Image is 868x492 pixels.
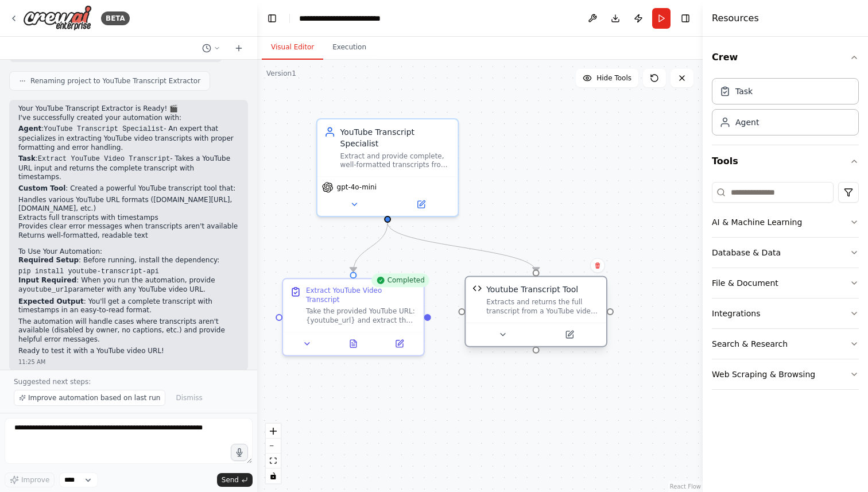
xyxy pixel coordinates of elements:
[670,483,701,490] a: React Flow attribution
[590,258,605,273] button: Delete node
[735,117,759,128] div: Agent
[18,196,239,214] li: Handles various YouTube URL formats ([DOMAIN_NAME][URL], [DOMAIN_NAME], etc.)
[23,5,92,31] img: Logo
[380,337,419,351] button: Open in side panel
[282,278,425,356] div: CompletedExtract YouTube Video TranscriptTake the provided YouTube URL: {youtube_url} and extract...
[712,73,859,145] div: Crew
[735,86,753,97] div: Task
[18,317,239,344] p: The automation will handle cases where transcripts aren't available (disabled by owner, no captio...
[486,284,578,295] div: Youtube Transcript Tool
[712,329,859,359] button: Search & Research
[677,10,693,26] button: Hide right sidebar
[712,207,859,237] button: AI & Machine Learning
[347,223,393,272] g: Edge from 3b2a3b1e-dd75-4500-a6be-4f49a5be2ee9 to 26205bd3-7e97-4afe-b543-90c0cb48a43e
[329,337,377,351] button: View output
[306,286,417,304] div: Extract YouTube Video Transcript
[389,197,453,211] button: Open in side panel
[18,184,239,193] p: : Created a powerful YouTube transcript tool that:
[266,424,281,483] div: React Flow controls
[101,11,130,25] div: BETA
[712,238,859,268] button: Database & Data
[18,184,65,192] strong: Custom Tool
[262,36,323,60] button: Visual Editor
[464,278,607,349] div: Youtube Transcript ToolYoutube Transcript ToolExtracts and returns the full transcript from a You...
[264,10,280,26] button: Hide left sidebar
[299,13,409,24] nav: breadcrumb
[371,273,429,287] div: Completed
[18,256,239,265] p: : Before running, install the dependency:
[170,390,208,406] button: Dismiss
[197,41,225,55] button: Switch to previous chat
[18,154,36,162] strong: Task
[306,307,417,325] div: Take the provided YouTube URL: {youtube_url} and extract the complete transcript of the video. Us...
[323,36,375,60] button: Execution
[21,475,49,485] span: Improve
[316,118,459,217] div: YouTube Transcript SpecialistExtract and provide complete, well-formatted transcripts from YouTub...
[712,145,859,177] button: Tools
[712,359,859,389] button: Web Scraping & Browsing
[712,299,859,328] button: Integrations
[340,152,451,170] div: Extract and provide complete, well-formatted transcripts from YouTube videos given their URLs. En...
[18,214,239,223] li: Extracts full transcripts with timestamps
[266,69,296,78] div: Version 1
[266,424,281,439] button: zoom in
[18,256,79,264] strong: Required Setup
[30,76,200,86] span: Renaming project to YouTube Transcript Extractor
[266,439,281,454] button: zoom out
[266,468,281,483] button: toggle interactivity
[18,358,239,366] div: 11:25 AM
[712,11,759,25] h4: Resources
[18,347,239,356] p: Ready to test it with a YouTube video URL!
[18,276,239,295] p: : When you run the automation, provide a parameter with any YouTube video URL.
[217,473,253,487] button: Send
[230,41,248,55] button: Start a new chat
[14,377,243,386] p: Suggested next steps:
[596,73,631,83] span: Hide Tools
[18,222,239,231] li: Provides clear error messages when transcripts aren't available
[18,268,159,276] code: pip install youtube-transcript-api
[712,177,859,399] div: Tools
[576,69,638,87] button: Hide Tools
[337,183,377,192] span: gpt-4o-mini
[266,454,281,468] button: fit view
[472,284,482,293] img: Youtube Transcript Tool
[340,126,451,149] div: YouTube Transcript Specialist
[176,393,202,402] span: Dismiss
[22,286,68,294] code: youtube_url
[5,472,55,487] button: Improve
[537,328,602,342] button: Open in side panel
[18,247,239,257] h2: To Use Your Automation:
[18,276,76,284] strong: Input Required
[486,297,599,316] div: Extracts and returns the full transcript from a YouTube video URL. Supports various YouTube URL f...
[712,268,859,298] button: File & Document
[28,393,160,402] span: Improve automation based on last run
[712,41,859,73] button: Crew
[18,231,239,241] li: Returns well-formatted, readable text
[231,444,248,461] button: Click to speak your automation idea
[38,155,170,163] code: Extract YouTube Video Transcript
[18,125,239,152] p: : - An expert that specializes in extracting YouTube video transcripts with proper formatting and...
[18,125,41,133] strong: Agent
[222,475,239,485] span: Send
[18,297,239,315] p: : You'll get a complete transcript with timestamps in an easy-to-read format.
[44,125,164,133] code: YouTube Transcript Specialist
[18,104,239,114] h2: Your YouTube Transcript Extractor is Ready! 🎬
[18,297,84,305] strong: Expected Output
[18,114,239,123] p: I've successfully created your automation with:
[382,223,541,272] g: Edge from 3b2a3b1e-dd75-4500-a6be-4f49a5be2ee9 to d883c3ae-6a76-415e-b488-c36f0b393131
[18,154,239,182] p: : - Takes a YouTube URL input and returns the complete transcript with timestamps.
[14,390,165,406] button: Improve automation based on last run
